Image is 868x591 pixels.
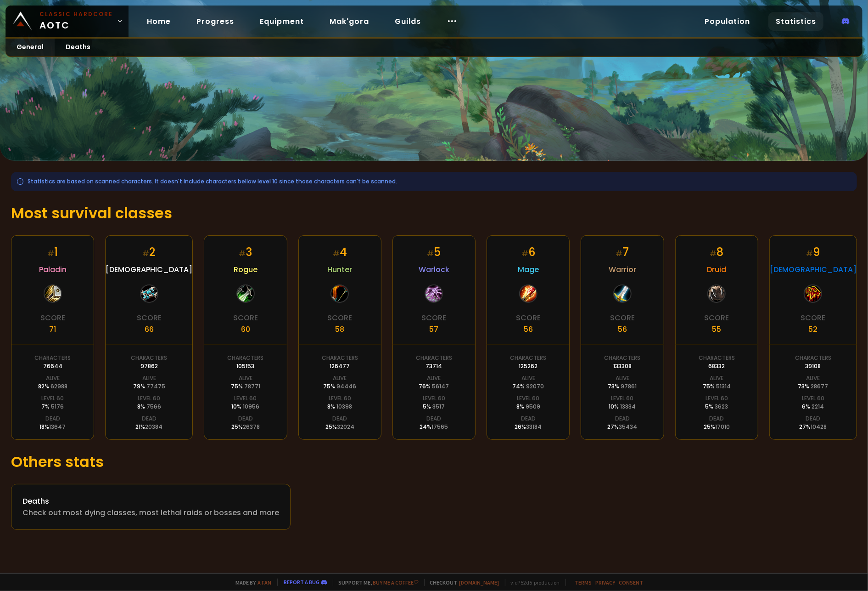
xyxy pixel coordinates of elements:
[419,264,449,275] span: Warlock
[22,507,279,518] div: Check out most dying classes, most lethal raids or bosses and more
[432,382,449,390] span: 56147
[613,362,632,370] div: 133308
[34,354,71,362] div: Characters
[518,264,539,275] span: Mage
[521,248,528,259] small: #
[140,362,158,370] div: 97862
[46,374,60,382] div: Alive
[526,403,540,410] span: 9509
[189,12,241,31] a: Progress
[39,10,113,32] span: AOTC
[799,423,827,431] div: 27 %
[336,382,356,390] span: 94446
[140,12,178,31] a: Home
[231,403,259,411] div: 10 %
[231,423,260,431] div: 25 %
[710,244,723,260] div: 8
[22,495,279,507] div: Deaths
[234,264,258,275] span: Rogue
[258,579,272,586] a: a fan
[243,423,260,431] span: 26378
[715,423,730,431] span: 17010
[6,39,55,57] a: General
[608,423,638,431] div: 27 %
[806,248,813,259] small: #
[516,312,541,324] div: Score
[605,354,641,362] div: Characters
[41,403,64,411] div: 7 %
[323,382,356,391] div: 75 %
[524,324,533,335] div: 56
[138,394,160,403] div: Level 60
[41,394,64,403] div: Level 60
[805,362,821,370] div: 39108
[142,248,149,259] small: #
[704,423,730,431] div: 25 %
[516,403,540,411] div: 8 %
[610,312,635,324] div: Score
[575,579,592,586] a: Terms
[424,579,499,586] span: Checkout
[802,403,824,411] div: 6 %
[142,374,156,382] div: Alive
[519,362,538,370] div: 125262
[51,403,64,410] span: 5176
[521,415,536,423] div: Dead
[137,403,161,411] div: 8 %
[619,579,644,586] a: Consent
[619,423,638,431] span: 35434
[811,382,828,390] span: 28677
[284,579,320,585] a: Report a bug
[510,354,546,362] div: Characters
[705,403,728,411] div: 5 %
[812,403,824,410] span: 2214
[795,354,831,362] div: Characters
[329,394,351,403] div: Level 60
[621,382,637,390] span: 97861
[322,354,358,362] div: Characters
[40,312,65,324] div: Score
[802,394,824,403] div: Level 60
[239,244,252,260] div: 3
[333,244,347,260] div: 4
[142,244,156,260] div: 2
[710,374,723,382] div: Alive
[142,415,157,423] div: Dead
[47,248,54,259] small: #
[526,423,542,431] span: 33184
[618,324,627,335] div: 56
[712,324,721,335] div: 55
[707,264,726,275] span: Druid
[770,264,857,275] span: [DEMOGRAPHIC_DATA]
[106,264,192,275] span: [DEMOGRAPHIC_DATA]
[526,382,544,390] span: 92070
[611,394,634,403] div: Level 60
[145,324,154,335] div: 66
[715,403,728,410] span: 3623
[704,312,729,324] div: Score
[808,324,818,335] div: 52
[768,12,823,31] a: Statistics
[38,382,67,391] div: 82 %
[421,312,446,324] div: Score
[243,403,259,410] span: 10956
[710,248,717,259] small: #
[427,374,441,382] div: Alive
[333,374,347,382] div: Alive
[798,382,828,391] div: 73 %
[131,354,167,362] div: Characters
[325,423,354,431] div: 25 %
[50,382,67,390] span: 62988
[609,403,636,411] div: 10 %
[419,382,449,391] div: 76 %
[231,382,260,391] div: 75 %
[699,354,735,362] div: Characters
[11,451,857,473] h1: Others stats
[47,244,58,260] div: 1
[39,264,67,275] span: Paladin
[335,324,344,335] div: 58
[387,12,428,31] a: Guilds
[135,423,162,431] div: 21 %
[806,244,820,260] div: 9
[608,382,637,391] div: 73 %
